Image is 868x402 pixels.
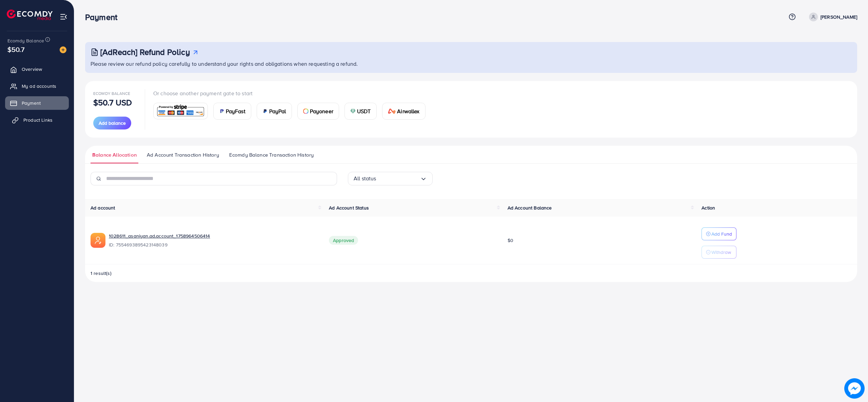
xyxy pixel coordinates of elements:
[7,37,44,44] span: Ecomdy Balance
[508,237,513,244] span: $0
[348,172,433,185] div: Search for option
[5,113,69,127] a: Product Links
[109,233,318,248] div: <span class='underline'>1028611_asaniyan.ad.account_1758964506414</span></br>7554693895423148039
[92,151,137,159] span: Balance Allocation
[22,100,41,106] span: Payment
[357,107,371,115] span: USDT
[329,236,358,245] span: Approved
[844,378,865,399] img: image
[60,46,66,53] img: image
[93,91,130,96] span: Ecomdy Balance
[262,108,268,114] img: card
[226,107,245,115] span: PayFast
[5,62,69,76] a: Overview
[91,270,112,277] span: 1 result(s)
[5,79,69,93] a: My ad accounts
[109,233,318,239] a: 1028611_asaniyan.ad.account_1758964506414
[109,241,318,248] span: ID: 7554693895423148039
[213,103,251,120] a: cardPayFast
[821,13,857,21] p: [PERSON_NAME]
[702,246,736,259] button: Withdraw
[153,89,431,97] p: Or choose another payment gate to start
[91,204,115,211] span: Ad account
[806,13,857,21] a: [PERSON_NAME]
[153,103,208,119] a: card
[60,13,67,21] img: menu
[85,12,123,22] h3: Payment
[91,60,853,68] p: Please review our refund policy carefully to understand your rights and obligations when requesti...
[23,117,53,123] span: Product Links
[297,103,339,120] a: cardPayoneer
[257,103,292,120] a: cardPayPal
[303,108,309,114] img: card
[93,98,132,106] p: $50.7 USD
[350,108,356,114] img: card
[99,120,126,126] span: Add balance
[7,9,53,20] img: logo
[711,248,731,256] p: Withdraw
[93,117,131,129] button: Add balance
[100,47,190,57] h3: [AdReach] Refund Policy
[7,44,24,54] span: $50.7
[22,66,42,73] span: Overview
[269,107,286,115] span: PayPal
[397,107,419,115] span: Airwallex
[5,96,69,110] a: Payment
[219,108,224,114] img: card
[147,151,219,159] span: Ad Account Transaction History
[702,227,736,240] button: Add Fund
[329,204,369,211] span: Ad Account Status
[22,83,56,89] span: My ad accounts
[229,151,314,159] span: Ecomdy Balance Transaction History
[711,230,732,238] p: Add Fund
[354,173,376,184] span: All status
[344,103,377,120] a: cardUSDT
[156,104,205,118] img: card
[382,103,426,120] a: cardAirwallex
[376,173,420,184] input: Search for option
[388,108,396,114] img: card
[310,107,333,115] span: Payoneer
[91,233,105,248] img: ic-ads-acc.e4c84228.svg
[702,204,715,211] span: Action
[508,204,552,211] span: Ad Account Balance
